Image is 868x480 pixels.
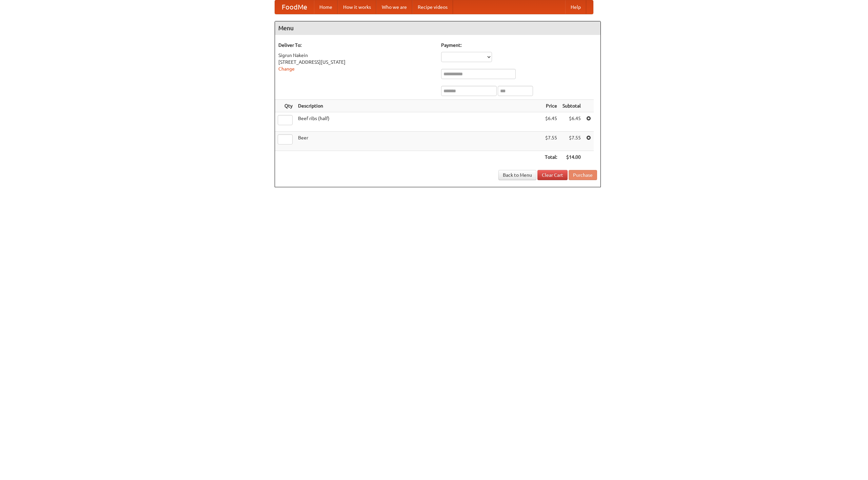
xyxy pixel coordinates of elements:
h5: Payment: [441,42,597,49]
th: Description [295,100,542,112]
td: Beef ribs (half) [295,112,542,132]
a: Who we are [376,0,412,14]
th: Qty [275,100,295,112]
td: $6.45 [560,112,584,132]
button: Purchase [569,170,597,180]
th: Price [542,100,560,112]
th: Subtotal [560,100,584,112]
a: Change [278,66,295,72]
a: How it works [338,0,376,14]
div: [STREET_ADDRESS][US_STATE] [278,59,434,65]
a: Clear Cart [537,170,568,180]
td: $7.55 [542,132,560,151]
th: $14.00 [560,151,584,164]
h5: Deliver To: [278,42,434,49]
div: Sigrun Nakein [278,52,434,59]
a: FoodMe [275,0,314,14]
a: Back to Menu [498,170,536,180]
a: Home [314,0,338,14]
td: Beer [295,132,542,151]
th: Total: [542,151,560,164]
a: Help [565,0,586,14]
td: $7.55 [560,132,584,151]
td: $6.45 [542,112,560,132]
h4: Menu [275,21,600,35]
a: Recipe videos [412,0,453,14]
